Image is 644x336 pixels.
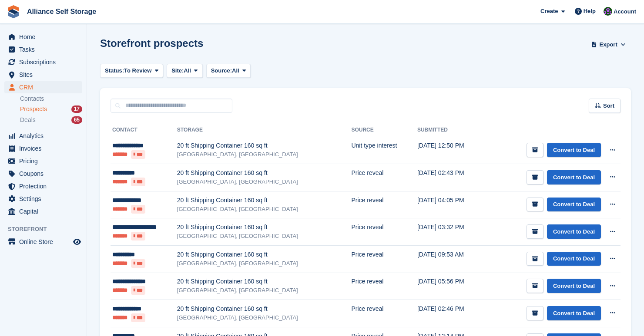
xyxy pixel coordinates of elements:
div: 20 ft Shipping Container 160 sq ft [177,168,352,178]
span: Home [19,31,71,43]
span: To Review [124,66,151,75]
button: Source: All [206,64,251,78]
td: [DATE] 02:46 PM [417,300,485,327]
div: 20 ft Shipping Container 160 sq ft [177,304,352,313]
span: Analytics [19,130,71,142]
img: Romilly Norton [604,7,612,16]
td: Price reveal [351,300,417,327]
a: menu [4,155,82,167]
a: menu [4,205,82,217]
span: Pricing [19,155,71,167]
a: Convert to Deal [547,252,601,266]
div: 20 ft Shipping Container 160 sq ft [177,250,352,259]
span: All [232,66,239,75]
span: Create [540,7,558,16]
div: 20 ft Shipping Container 160 sq ft [177,141,352,150]
a: menu [4,81,82,93]
span: Sort [603,102,614,110]
div: [GEOGRAPHIC_DATA], [GEOGRAPHIC_DATA] [177,150,352,159]
img: stora-icon-8386f47178a22dfd0bd8f6a31ec36ba5ce8667c1dd55bd0f319d3a0aa187defe.svg [7,5,20,18]
span: Protection [19,180,71,192]
span: Settings [19,193,71,205]
span: Help [584,7,596,16]
td: [DATE] 03:32 PM [417,218,485,246]
div: [GEOGRAPHIC_DATA], [GEOGRAPHIC_DATA] [177,178,352,186]
a: menu [4,31,82,43]
div: 65 [71,116,82,124]
td: Price reveal [351,191,417,218]
a: Convert to Deal [547,224,601,239]
a: Convert to Deal [547,143,601,157]
th: Source [351,123,417,137]
span: CRM [19,81,71,93]
span: All [184,66,191,75]
th: Contact [111,123,177,137]
button: Export [589,37,627,52]
a: Convert to Deal [547,170,601,184]
td: [DATE] 05:56 PM [417,273,485,300]
a: menu [4,180,82,192]
div: [GEOGRAPHIC_DATA], [GEOGRAPHIC_DATA] [177,313,352,322]
th: Submitted [417,123,485,137]
span: Account [614,7,636,16]
button: Status: To Review [100,64,163,78]
button: Site: All [167,64,203,78]
td: [DATE] 12:50 PM [417,137,485,164]
div: 20 ft Shipping Container 160 sq ft [177,196,352,205]
td: Price reveal [351,273,417,300]
span: Storefront [8,225,87,234]
td: [DATE] 04:05 PM [417,191,485,218]
a: Deals 65 [20,115,82,125]
th: Storage [177,123,352,137]
a: menu [4,56,82,68]
a: menu [4,43,82,56]
td: Price reveal [351,218,417,246]
td: Price reveal [351,246,417,273]
div: [GEOGRAPHIC_DATA], [GEOGRAPHIC_DATA] [177,205,352,214]
span: Subscriptions [19,56,71,68]
span: Coupons [19,168,71,180]
span: Export [600,40,617,49]
span: Source: [211,66,232,75]
div: 17 [71,105,82,113]
h1: Storefront prospects [100,37,203,49]
a: menu [4,168,82,180]
a: menu [4,69,82,81]
span: Invoices [19,142,71,155]
span: Tasks [19,43,71,56]
span: Site: [171,66,184,75]
a: menu [4,142,82,155]
span: Capital [19,205,71,217]
a: Prospects 17 [20,105,82,114]
td: Price reveal [351,164,417,191]
a: Convert to Deal [547,306,601,320]
div: 20 ft Shipping Container 160 sq ft [177,223,352,232]
span: Online Store [19,236,71,248]
a: Contacts [20,95,82,103]
span: Sites [19,69,71,81]
a: Preview store [72,237,82,247]
td: [DATE] 09:53 AM [417,246,485,273]
div: [GEOGRAPHIC_DATA], [GEOGRAPHIC_DATA] [177,286,352,295]
td: [DATE] 02:43 PM [417,164,485,191]
div: 20 ft Shipping Container 160 sq ft [177,277,352,286]
div: [GEOGRAPHIC_DATA], [GEOGRAPHIC_DATA] [177,232,352,240]
a: Alliance Self Storage [23,4,100,19]
a: Convert to Deal [547,279,601,293]
span: Deals [20,116,36,124]
span: Status: [105,66,124,75]
div: [GEOGRAPHIC_DATA], [GEOGRAPHIC_DATA] [177,259,352,268]
td: Unit type interest [351,137,417,164]
a: menu [4,130,82,142]
span: Prospects [20,105,47,113]
a: menu [4,193,82,205]
a: menu [4,236,82,248]
a: Convert to Deal [547,198,601,212]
